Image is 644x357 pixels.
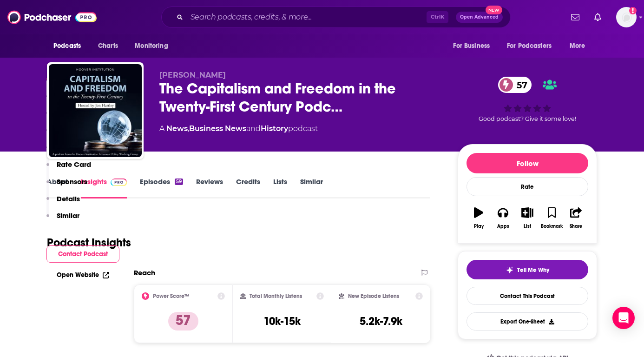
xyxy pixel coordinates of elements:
span: More [570,40,585,53]
h2: New Episode Listens [348,293,399,299]
button: Apps [491,201,515,235]
span: Charts [98,40,118,53]
span: and [246,124,261,133]
a: Episodes59 [140,177,183,198]
span: Tell Me Why [517,266,549,274]
h2: Total Monthly Listens [250,293,302,299]
button: open menu [501,37,565,55]
div: Apps [497,224,509,229]
span: , [188,124,189,133]
p: Sponsors [57,177,87,186]
button: open menu [563,37,597,55]
div: Search podcasts, credits, & more... [161,7,511,28]
button: Sponsors [46,177,87,194]
div: A podcast [159,123,318,134]
span: Monitoring [135,40,168,53]
button: Show profile menu [616,7,637,27]
p: 57 [168,312,198,331]
h3: 5.2k-7.9k [360,314,402,328]
img: The Capitalism and Freedom in the Twenty-First Century Podcast [49,64,142,157]
button: Open AdvancedNew [456,12,503,23]
div: 57Good podcast? Give it some love! [458,71,597,128]
div: Share [570,224,582,229]
span: Good podcast? Give it some love! [479,115,576,122]
img: Podchaser - Follow, Share and Rate Podcasts [7,8,97,26]
button: Play [467,201,491,235]
a: Charts [92,37,124,55]
h2: Reach [134,268,155,277]
div: List [524,224,531,229]
p: Similar [57,211,79,220]
a: Credits [236,177,260,198]
h3: 10k-15k [263,314,301,328]
a: Contact This Podcast [467,287,588,305]
a: Show notifications dropdown [567,9,583,25]
button: Export One-Sheet [467,312,588,331]
span: 57 [507,77,532,93]
div: Open Intercom Messenger [612,307,635,329]
button: Bookmark [539,201,564,235]
input: Search podcasts, credits, & more... [187,10,427,25]
button: tell me why sparkleTell Me Why [467,260,588,279]
div: Bookmark [541,224,563,229]
button: List [515,201,539,235]
span: Open Advanced [460,15,499,20]
button: open menu [47,37,93,55]
a: History [261,124,288,133]
span: Logged in as gbrussel [616,7,637,27]
a: News [166,124,188,133]
span: For Business [453,40,490,53]
img: User Profile [616,7,637,27]
a: Lists [273,177,287,198]
a: Open Website [57,271,109,279]
a: Similar [300,177,323,198]
button: open menu [128,37,180,55]
button: Similar [46,211,79,228]
span: For Podcasters [507,40,552,53]
p: Details [57,194,80,203]
button: open menu [447,37,501,55]
svg: Add a profile image [629,7,637,14]
span: New [486,6,502,14]
a: Show notifications dropdown [591,9,605,25]
div: Play [474,224,484,229]
button: Share [564,201,588,235]
button: Follow [467,153,588,173]
button: Contact Podcast [46,245,119,263]
a: 57 [498,77,532,93]
a: Reviews [196,177,223,198]
div: 59 [175,178,183,185]
h2: Power Score™ [153,293,189,299]
span: Ctrl K [427,11,448,23]
span: [PERSON_NAME] [159,71,226,79]
img: tell me why sparkle [506,266,513,274]
div: Rate [467,177,588,196]
a: Business News [189,124,246,133]
button: Details [46,194,80,212]
span: Podcasts [53,40,81,53]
